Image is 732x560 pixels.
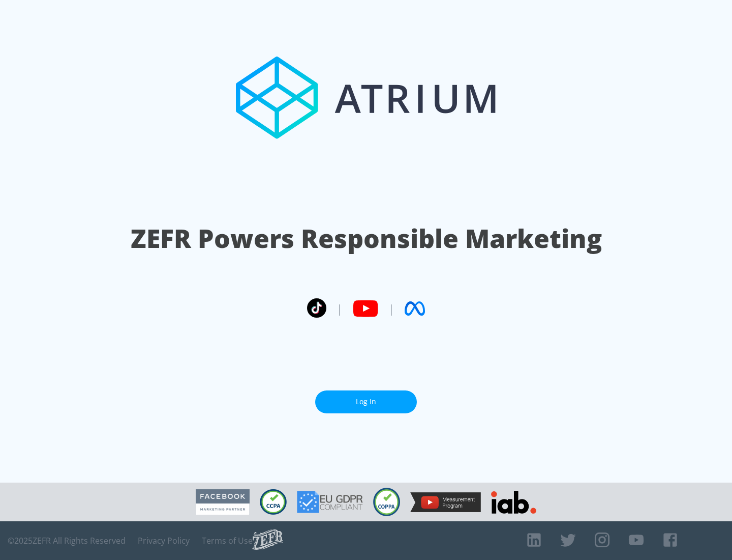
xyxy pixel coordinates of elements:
a: Privacy Policy [138,536,190,546]
span: | [337,301,343,316]
a: Log In [315,390,417,413]
img: GDPR Compliant [297,491,363,513]
img: Facebook Marketing Partner [196,489,250,515]
span: | [388,301,394,316]
img: IAB [491,491,536,514]
img: COPPA Compliant [373,488,400,516]
img: CCPA Compliant [260,489,287,515]
h1: ZEFR Powers Responsible Marketing [131,221,602,256]
img: YouTube Measurement Program [410,492,481,512]
span: © 2025 ZEFR All Rights Reserved [8,536,126,546]
a: Terms of Use [202,536,253,546]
